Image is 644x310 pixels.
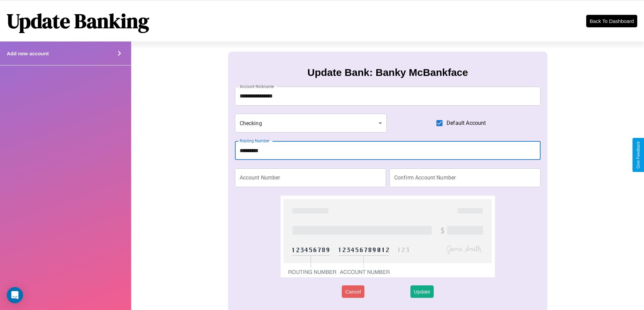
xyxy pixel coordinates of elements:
label: Account Nickname [240,84,274,89]
div: Open Intercom Messenger [7,287,23,303]
h4: Add new account [7,51,49,56]
div: Checking [235,114,387,133]
h3: Update Bank: Banky McBankface [307,67,468,78]
button: Update [410,285,433,298]
div: Give Feedback [636,141,641,169]
img: check [281,196,495,277]
button: Cancel [342,285,364,298]
button: Back To Dashboard [586,15,637,27]
h1: Update Banking [7,7,149,35]
span: Default Account [447,119,486,127]
label: Routing Number [240,138,269,144]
